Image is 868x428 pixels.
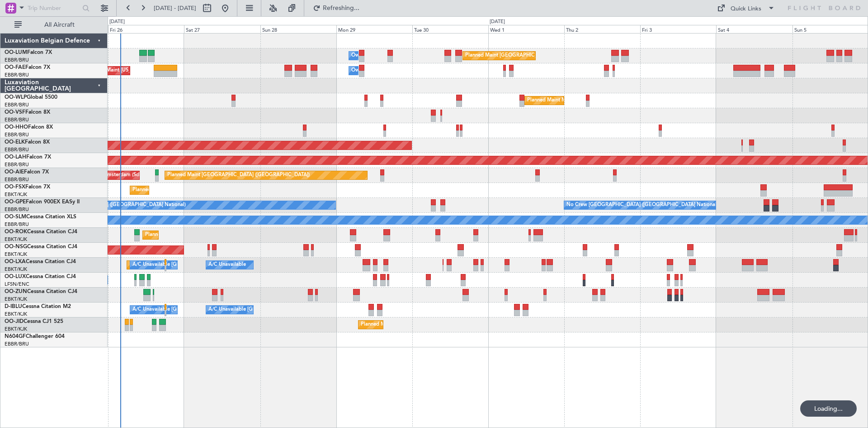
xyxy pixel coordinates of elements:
[5,101,29,108] a: EBBR/BRU
[5,95,57,100] a: OO-WLPGlobal 5500
[145,228,250,242] div: Planned Maint Kortrijk-[GEOGRAPHIC_DATA]
[5,334,65,339] a: N604GFChallenger 604
[5,154,26,160] span: OO-LAH
[129,258,235,272] div: Planned Maint Kortrijk-[GEOGRAPHIC_DATA]
[5,341,29,347] a: EBBR/BRU
[412,25,488,33] div: Tue 30
[488,25,564,33] div: Wed 1
[5,319,63,324] a: OO-JIDCessna CJ1 525
[336,25,412,33] div: Mon 29
[5,259,76,264] a: OO-LXACessna Citation CJ4
[5,116,29,123] a: EBBR/BRU
[10,18,98,32] button: All Aircraft
[564,25,640,33] div: Thu 2
[167,168,310,182] div: Planned Maint [GEOGRAPHIC_DATA] ([GEOGRAPHIC_DATA])
[5,326,27,332] a: EBKT/KJK
[5,304,71,309] a: D-IBLUCessna Citation M2
[5,289,27,294] span: OO-ZUN
[527,94,592,107] div: Planned Maint Milan (Linate)
[731,5,761,14] div: Quick Links
[5,139,25,145] span: OO-ELK
[5,311,27,317] a: EBKT/KJK
[34,198,186,212] div: No Crew [GEOGRAPHIC_DATA] ([GEOGRAPHIC_DATA] National)
[5,304,22,309] span: D-IBLU
[5,334,26,339] span: N604GF
[5,72,29,78] a: EBBR/BRU
[361,318,466,332] div: Planned Maint Kortrijk-[GEOGRAPHIC_DATA]
[5,161,29,168] a: EBBR/BRU
[5,176,29,183] a: EBBR/BRU
[716,25,792,33] div: Sat 4
[465,49,629,63] div: Planned Maint [GEOGRAPHIC_DATA] ([GEOGRAPHIC_DATA] National)
[5,289,77,294] a: OO-ZUNCessna Citation CJ4
[5,259,26,264] span: OO-LXA
[132,303,301,317] div: A/C Unavailable [GEOGRAPHIC_DATA] ([GEOGRAPHIC_DATA] National)
[5,281,29,288] a: LFSN/ENC
[5,169,49,175] a: OO-AIEFalcon 7X
[5,139,50,145] a: OO-ELKFalcon 8X
[5,274,76,279] a: OO-LUXCessna Citation CJ4
[5,110,50,115] a: OO-VSFFalcon 8X
[5,110,25,115] span: OO-VSF
[5,57,29,63] a: EBBR/BRU
[5,244,27,250] span: OO-NSG
[5,236,27,243] a: EBKT/KJK
[322,5,360,11] span: Refreshing...
[5,95,27,100] span: OO-WLP
[5,184,25,190] span: OO-FSX
[800,400,857,417] div: Loading...
[5,184,50,190] a: OO-FSXFalcon 7X
[5,131,29,138] a: EBBR/BRU
[28,1,80,15] input: Trip Number
[5,154,51,160] a: OO-LAHFalcon 7X
[5,199,80,205] a: OO-GPEFalcon 900EX EASy II
[208,258,246,272] div: A/C Unavailable
[5,169,24,175] span: OO-AIE
[5,229,77,235] a: OO-ROKCessna Citation CJ4
[109,18,125,26] div: [DATE]
[5,50,52,55] a: OO-LUMFalcon 7X
[5,146,29,153] a: EBBR/BRU
[132,183,238,197] div: Planned Maint Kortrijk-[GEOGRAPHIC_DATA]
[5,214,76,220] a: OO-SLMCessna Citation XLS
[63,168,154,182] div: Unplanned Maint Amsterdam (Schiphol)
[351,64,413,77] div: Owner Melsbroek Air Base
[184,25,260,33] div: Sat 27
[5,221,29,228] a: EBBR/BRU
[5,50,27,55] span: OO-LUM
[260,25,336,33] div: Sun 28
[351,49,413,63] div: Owner Melsbroek Air Base
[5,191,27,198] a: EBKT/KJK
[5,244,77,250] a: OO-NSGCessna Citation CJ4
[5,65,50,70] a: OO-FAEFalcon 7X
[5,266,27,273] a: EBKT/KJK
[5,251,27,258] a: EBKT/KJK
[712,1,779,15] button: Quick Links
[5,206,29,213] a: EBBR/BRU
[566,198,718,212] div: No Crew [GEOGRAPHIC_DATA] ([GEOGRAPHIC_DATA] National)
[5,199,26,205] span: OO-GPE
[5,125,28,130] span: OO-HHO
[5,125,53,130] a: OO-HHOFalcon 8X
[5,214,26,220] span: OO-SLM
[640,25,716,33] div: Fri 3
[208,303,353,317] div: A/C Unavailable [GEOGRAPHIC_DATA]-[GEOGRAPHIC_DATA]
[154,4,196,12] span: [DATE] - [DATE]
[490,18,505,26] div: [DATE]
[5,319,24,324] span: OO-JID
[5,229,27,235] span: OO-ROK
[5,274,26,279] span: OO-LUX
[24,22,95,28] span: All Aircraft
[108,25,184,33] div: Fri 26
[5,296,27,303] a: EBKT/KJK
[132,258,301,272] div: A/C Unavailable [GEOGRAPHIC_DATA] ([GEOGRAPHIC_DATA] National)
[5,65,25,70] span: OO-FAE
[309,1,363,15] button: Refreshing...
